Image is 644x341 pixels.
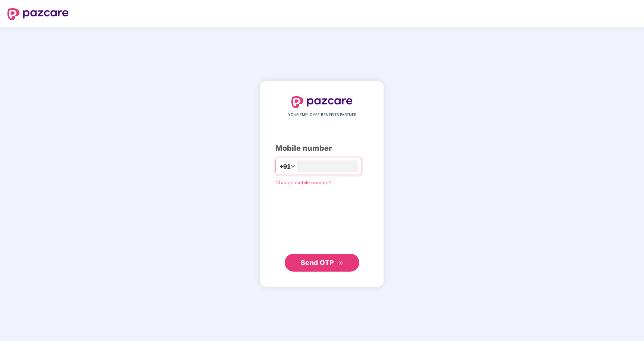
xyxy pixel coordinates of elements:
[291,164,295,169] span: down
[7,8,69,20] img: logo
[279,162,291,171] span: +91
[285,254,359,272] button: Send OTPdouble-right
[301,259,334,266] span: Send OTP
[275,179,332,185] a: Change mobile number?
[291,96,353,108] img: logo
[339,261,344,266] span: double-right
[288,112,356,118] span: YOUR EMPLOYEE BENEFITS PARTNER
[275,143,369,154] div: Mobile number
